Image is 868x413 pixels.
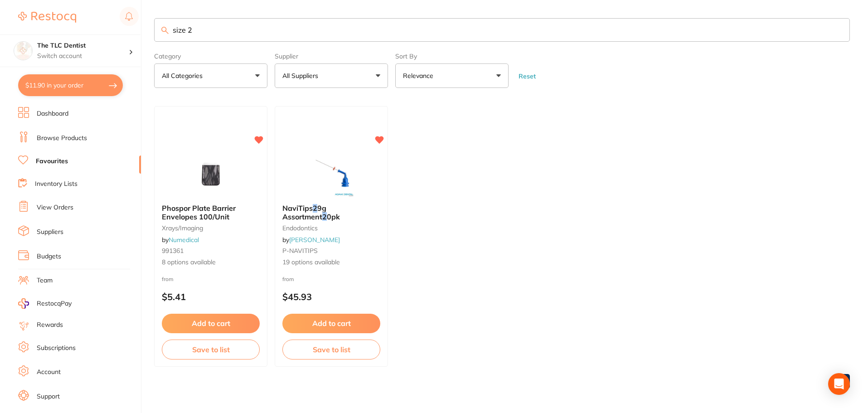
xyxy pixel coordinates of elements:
[282,247,318,255] span: P-NAVITIPS
[282,204,313,213] span: NaviTips
[162,71,206,80] p: All Categories
[282,224,380,232] small: endodontics
[37,344,76,353] a: Subscriptions
[289,236,340,244] a: [PERSON_NAME]
[154,53,267,60] label: Category
[154,18,850,42] input: Search Favourite Products
[162,340,260,360] button: Save to list
[18,7,76,28] a: Restocq Logo
[282,340,380,360] button: Save to list
[37,134,87,143] a: Browse Products
[37,321,63,330] a: Rewards
[282,71,322,80] p: All Suppliers
[37,368,61,377] a: Account
[37,228,63,237] a: Suppliers
[18,74,123,96] button: $11.90 in your order
[18,12,76,23] img: Restocq Logo
[403,71,437,80] p: Relevance
[37,392,60,401] a: Support
[37,299,72,308] span: RestocqPay
[395,53,509,60] label: Sort By
[275,53,388,60] label: Supplier
[282,276,294,282] span: from
[162,224,260,232] small: xrays/imaging
[18,298,29,309] img: RestocqPay
[37,252,61,261] a: Budgets
[37,203,73,212] a: View Orders
[395,63,509,88] button: Relevance
[282,314,380,333] button: Add to cart
[835,372,850,390] a: 1
[35,180,78,189] a: Inventory Lists
[322,212,327,221] em: 2
[162,204,236,221] span: Phospor Plate Barrier Envelopes 100/Unit
[282,236,340,244] span: by
[18,298,72,309] a: RestocqPay
[162,204,260,221] b: Phospor Plate Barrier Envelopes 100/Unit
[37,52,129,61] p: Switch account
[162,236,199,244] span: by
[282,204,380,221] b: NaviTips 29g Assortment 20pk
[181,151,240,197] img: Phospor Plate Barrier Envelopes 100/Unit
[162,276,174,282] span: from
[282,258,380,267] span: 19 options available
[154,63,267,88] button: All Categories
[282,204,326,221] span: 9g Assortment
[14,42,32,60] img: The TLC Dentist
[162,247,184,255] span: 991361
[169,236,199,244] a: Numedical
[516,72,538,80] button: Reset
[828,373,850,395] div: Open Intercom Messenger
[36,157,68,166] a: Favourites
[275,63,388,88] button: All Suppliers
[313,204,317,213] em: 2
[162,314,260,333] button: Add to cart
[37,41,129,50] h4: The TLC Dentist
[37,276,53,285] a: Team
[327,212,340,221] span: 0pk
[282,292,380,302] p: $45.93
[162,292,260,302] p: $5.41
[302,151,361,197] img: NaviTips 29g Assortment 20pk
[162,258,260,267] span: 8 options available
[37,109,68,118] a: Dashboard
